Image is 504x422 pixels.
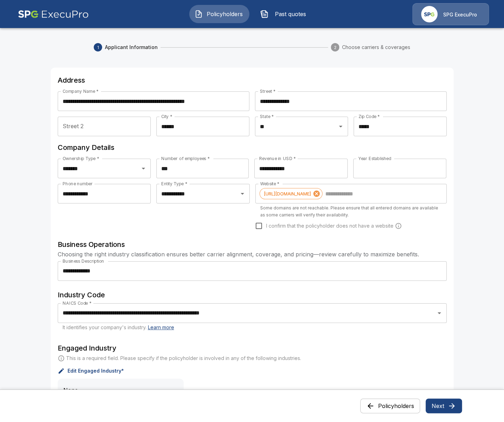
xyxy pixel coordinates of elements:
[58,142,447,153] h6: Company Details
[63,155,99,161] label: Ownership Type *
[161,113,172,119] label: City *
[395,222,402,229] svg: Carriers run a cyber security scan on the policyholders' websites. Please enter a website wheneve...
[358,155,391,161] label: Year Established
[434,308,444,318] button: Open
[148,324,174,330] a: Learn more
[58,239,447,250] h6: Business Operations
[237,189,247,199] button: Open
[260,113,274,119] label: State *
[58,75,447,86] h6: Address
[342,44,410,51] span: Choose carriers & coverages
[58,250,447,258] p: Choosing the right industry classification ensures better carrier alignment, coverage, and pricin...
[161,181,187,187] label: Entity Type *
[260,10,269,18] img: Past quotes Icon
[66,355,301,362] p: This is a required field. Please specify if the policyholder is involved in any of the following ...
[105,44,158,51] span: Applicant Information
[206,10,244,18] span: Policyholders
[443,11,477,18] p: SPG ExecuPro
[58,289,447,300] h6: Industry Code
[412,3,489,25] a: Agency IconSPG ExecuPro
[271,10,310,18] span: Past quotes
[63,258,104,264] label: Business Description
[260,205,441,219] p: Some domains are not reachable. Please ensure that all entered domains are available as some carr...
[259,155,296,161] label: Revenue in USD *
[334,45,336,50] text: 2
[426,399,462,413] button: Next
[58,343,447,354] h6: Engaged Industry
[336,122,346,131] button: Open
[266,222,393,229] span: I confirm that the policyholder does not have a website
[260,188,322,199] div: [URL][DOMAIN_NAME]
[63,300,92,306] label: NAICS Code *
[63,88,99,94] label: Company Name *
[260,88,276,94] label: Street *
[161,155,210,161] label: Number of employees *
[68,368,124,373] p: Edit Engaged Industry*
[97,45,99,50] text: 1
[63,324,174,330] span: It identifies your company's industry.
[260,181,279,187] label: Website *
[63,181,93,187] label: Phone number
[194,10,203,18] img: Policyholders Icon
[18,3,89,25] img: AA Logo
[421,6,438,22] img: Agency Icon
[139,164,148,173] button: Open
[189,5,249,23] button: Policyholders IconPolicyholders
[260,190,315,198] span: [URL][DOMAIN_NAME]
[359,113,380,119] label: Zip Code *
[255,5,315,23] button: Past quotes IconPast quotes
[360,399,420,413] button: Policyholders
